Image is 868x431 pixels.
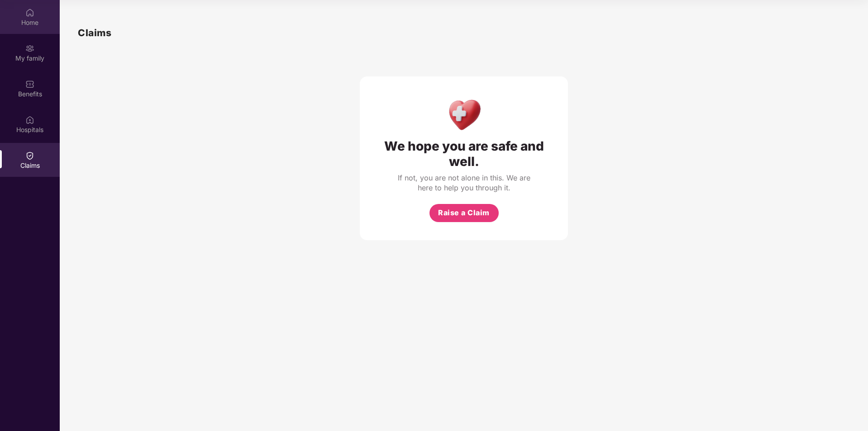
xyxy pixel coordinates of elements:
[429,204,499,222] button: Raise a Claim
[25,151,34,160] img: svg+xml;base64,PHN2ZyBpZD0iQ2xhaW0iIHhtbG5zPSJodHRwOi8vd3d3LnczLm9yZy8yMDAwL3N2ZyIgd2lkdGg9IjIwIi...
[444,95,484,134] img: Health Care
[438,207,490,218] span: Raise a Claim
[378,138,550,169] div: We hope you are safe and well.
[25,44,34,53] img: svg+xml;base64,PHN2ZyB3aWR0aD0iMjAiIGhlaWdodD0iMjAiIHZpZXdCb3g9IjAgMCAyMCAyMCIgZmlsbD0ibm9uZSIgeG...
[25,80,34,89] img: svg+xml;base64,PHN2ZyBpZD0iQmVuZWZpdHMiIHhtbG5zPSJodHRwOi8vd3d3LnczLm9yZy8yMDAwL3N2ZyIgd2lkdGg9Ij...
[25,8,34,17] img: svg+xml;base64,PHN2ZyBpZD0iSG9tZSIgeG1sbnM9Imh0dHA6Ly93d3cudzMub3JnLzIwMDAvc3ZnIiB3aWR0aD0iMjAiIG...
[396,173,532,193] div: If not, you are not alone in this. We are here to help you through it.
[25,115,34,124] img: svg+xml;base64,PHN2ZyBpZD0iSG9zcGl0YWxzIiB4bWxucz0iaHR0cDovL3d3dy53My5vcmcvMjAwMC9zdmciIHdpZHRoPS...
[78,25,111,40] h1: Claims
